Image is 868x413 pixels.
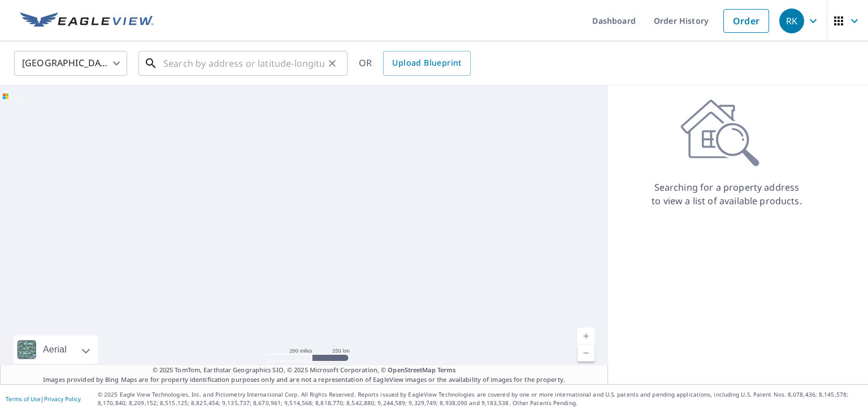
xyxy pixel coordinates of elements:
[437,365,456,374] a: Terms
[163,48,324,79] input: Search by address or latitude-longitude
[14,48,127,79] div: [GEOGRAPHIC_DATA]
[578,345,594,362] a: Current Level 5, Zoom Out
[6,395,41,403] a: Terms of Use
[98,390,862,407] p: © 2025 Eagle View Technologies, Inc. and Pictometry International Corp. All Rights Reserved. Repo...
[14,335,98,364] div: Aerial
[44,395,81,403] a: Privacy Policy
[324,55,340,71] button: Clear
[359,51,471,76] div: OR
[388,365,435,374] a: OpenStreetMap
[6,395,81,402] p: |
[392,56,461,70] span: Upload Blueprint
[383,51,470,76] a: Upload Blueprint
[40,335,70,364] div: Aerial
[779,8,804,33] div: RK
[651,180,802,208] p: Searching for a property address to view a list of available products.
[723,9,769,33] a: Order
[153,365,456,375] span: © 2025 TomTom, Earthstar Geographics SIO, © 2025 Microsoft Corporation, ©
[578,328,594,345] a: Current Level 5, Zoom In
[20,12,154,29] img: EV Logo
